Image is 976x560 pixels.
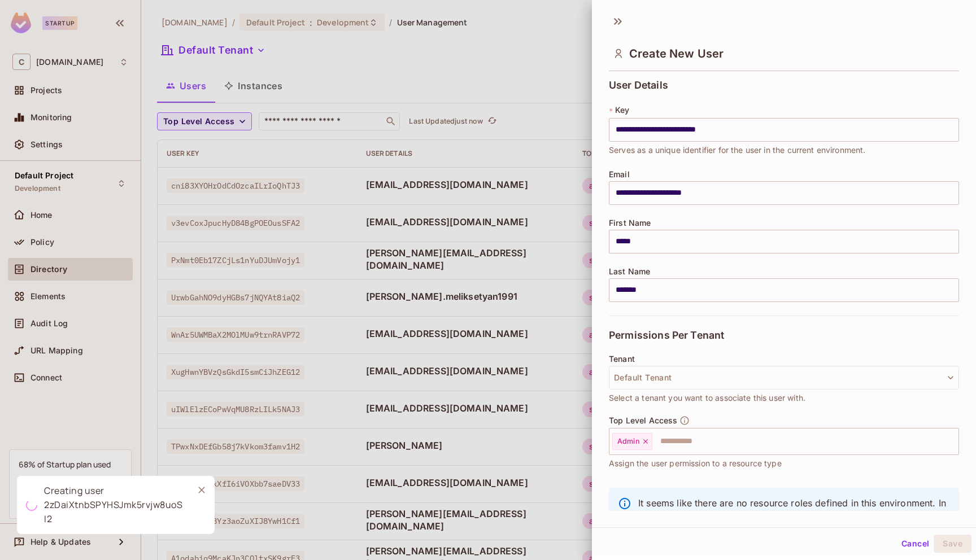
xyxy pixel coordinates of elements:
[609,457,782,470] span: Assign the user permission to a resource type
[609,355,635,364] span: Tenant
[629,47,724,60] span: Create New User
[897,535,934,553] button: Cancel
[617,437,639,446] span: Admin
[609,330,724,341] span: Permissions Per Tenant
[638,497,950,534] p: It seems like there are no resource roles defined in this environment. In order to assign resourc...
[609,392,805,404] span: Select a tenant you want to associate this user with.
[615,106,629,115] span: Key
[609,267,650,276] span: Last Name
[193,482,210,498] button: Close
[609,144,866,156] span: Serves as a unique identifier for the user in the current environment.
[609,416,677,425] span: Top Level Access
[953,440,955,442] button: Open
[934,535,971,553] button: Save
[609,170,630,179] span: Email
[612,433,652,450] div: Admin
[609,366,959,390] button: Default Tenant
[609,218,651,228] span: First Name
[609,80,668,91] span: User Details
[44,484,184,526] div: Creating user 2zDaiXtnbSPYHSJmk5rvjw8uoSI2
